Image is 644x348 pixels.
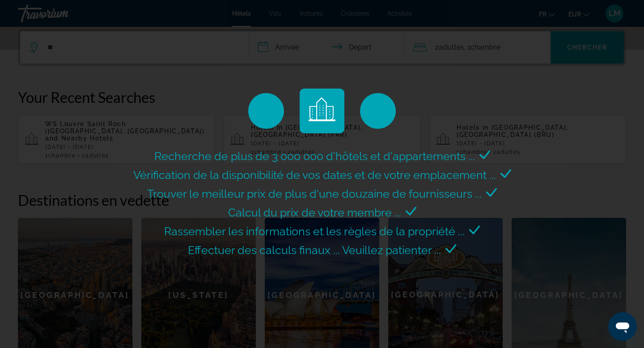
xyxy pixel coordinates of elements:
span: Effectuer des calculs finaux ... Veuillez patienter ... [188,243,441,257]
iframe: Bouton de lancement de la fenêtre de messagerie [608,312,637,341]
span: Vérification de la disponibilité de vos dates et de votre emplacement ... [133,168,496,182]
span: Recherche de plus de 3 000 000 d'hôtels et d'appartements ... [154,149,475,163]
span: Rassembler les informations et les règles de la propriété ... [164,225,465,238]
span: Calcul du prix de votre membre ... [228,206,401,219]
span: Trouver le meilleur prix de plus d'une douzaine de fournisseurs ... [147,187,482,200]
